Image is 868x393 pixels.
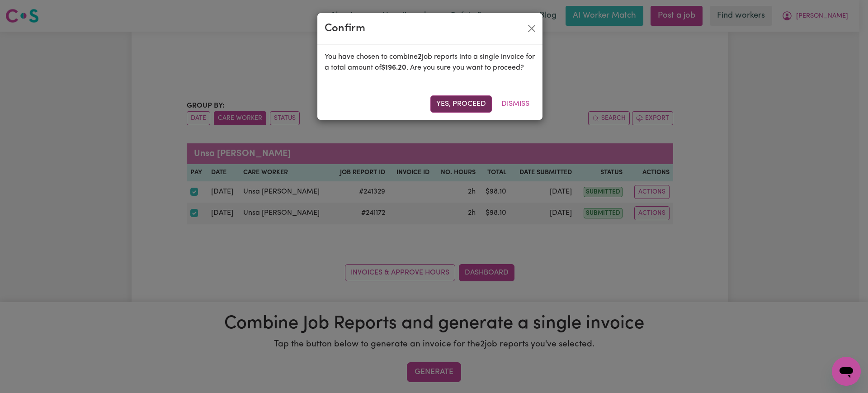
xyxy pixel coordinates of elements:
[418,53,422,61] b: 2
[325,20,365,37] div: Confirm
[495,95,535,113] button: Dismiss
[524,21,539,36] button: Close
[325,53,535,71] span: You have chosen to combine job reports into a single invoice for a total amount of . Are you sure...
[832,357,861,386] iframe: Button to launch messaging window
[430,95,492,113] button: Yes, proceed
[381,64,406,71] b: $ 196.20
